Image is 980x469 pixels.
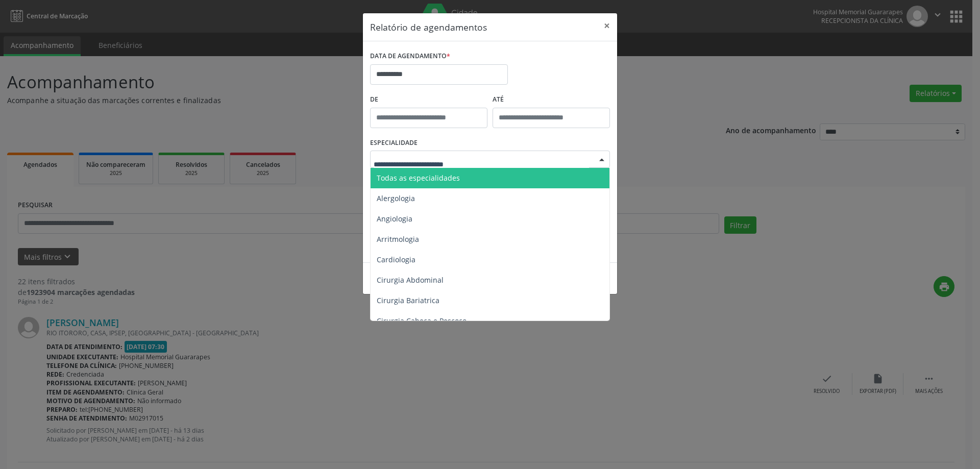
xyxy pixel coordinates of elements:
[597,13,617,38] button: Close
[370,20,487,34] h5: Relatório de agendamentos
[377,255,415,264] span: Cardiologia
[370,92,487,108] label: De
[377,275,444,285] span: Cirurgia Abdominal
[370,48,450,64] label: DATA DE AGENDAMENTO
[377,214,412,224] span: Angiologia
[370,135,418,151] label: ESPECIALIDADE
[377,316,467,326] span: Cirurgia Cabeça e Pescoço
[377,234,419,244] span: Arritmologia
[377,173,460,183] span: Todas as especialidades
[377,295,439,305] span: Cirurgia Bariatrica
[493,92,610,108] label: ATÉ
[377,193,415,203] span: Alergologia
